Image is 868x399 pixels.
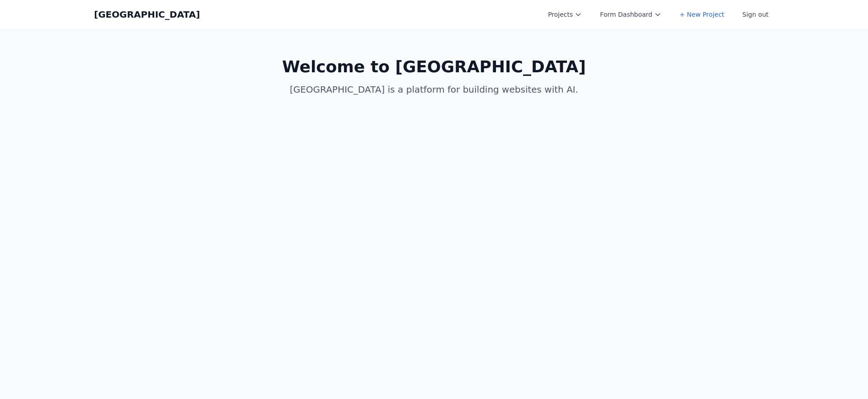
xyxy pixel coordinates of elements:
button: Form Dashboard [594,6,667,23]
h1: Welcome to [GEOGRAPHIC_DATA] [260,58,608,76]
a: [GEOGRAPHIC_DATA] [94,8,200,21]
a: + New Project [674,6,730,23]
p: [GEOGRAPHIC_DATA] is a platform for building websites with AI. [260,83,608,96]
button: Projects [542,6,587,23]
button: Sign out [737,6,774,23]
